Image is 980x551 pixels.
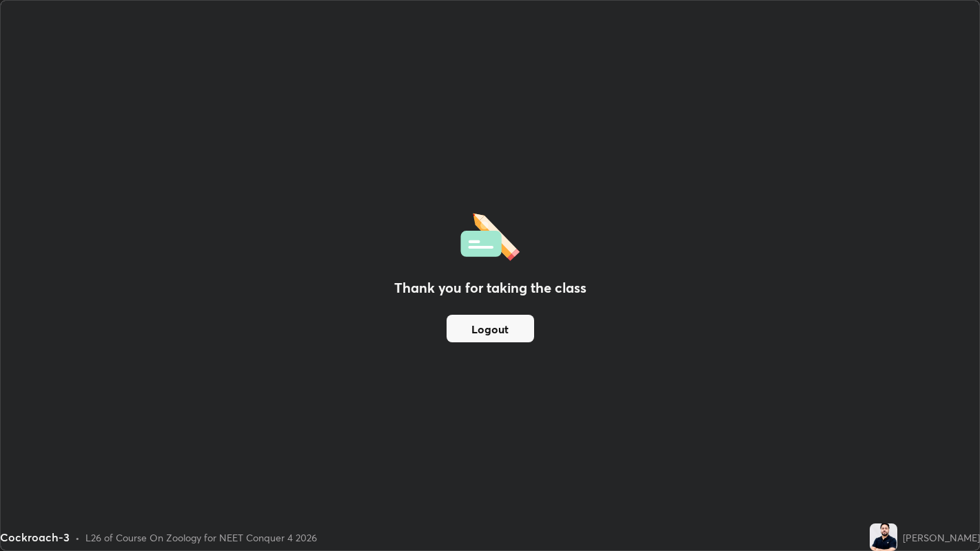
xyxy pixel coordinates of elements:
[460,209,520,261] img: offlineFeedback.1438e8b3.svg
[903,530,980,545] div: [PERSON_NAME]
[870,523,897,551] img: e939dec78aec4a798ee8b8f1da9afb5d.jpg
[447,315,534,342] button: Logout
[85,530,317,545] div: L26 of Course On Zoology for NEET Conquer 4 2026
[75,530,80,545] div: •
[394,278,586,298] h2: Thank you for taking the class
